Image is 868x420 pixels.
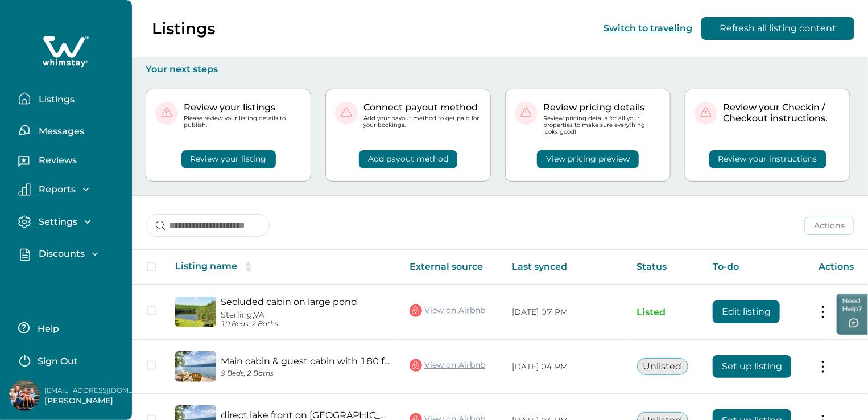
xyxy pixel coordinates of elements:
button: Add payout method [359,150,457,168]
p: Reviews [35,155,77,166]
p: Review pricing details [543,102,661,113]
p: Reports [35,184,76,195]
button: Edit listing [713,300,780,323]
p: Messages [35,126,84,137]
button: sorting [237,261,260,273]
a: Main cabin & guest cabin with 180 ft of shoreline [221,356,391,367]
th: Actions [809,250,868,285]
button: Discounts [18,248,123,261]
button: Unlisted [637,358,688,375]
button: Listings [18,87,123,110]
p: [EMAIL_ADDRESS][DOMAIN_NAME] [44,385,135,396]
p: Review your listings [184,102,301,113]
p: Review pricing details for all your properties to make sure everything looks good! [543,115,661,136]
a: View on Airbnb [410,358,485,373]
p: [DATE] 07 PM [512,307,619,318]
th: To-do [704,250,809,285]
p: 10 Beds, 2 Baths [221,320,391,328]
p: [DATE] 04 PM [512,361,619,373]
button: Settings [18,215,123,228]
button: View pricing preview [537,150,639,168]
button: Reviews [18,151,123,174]
button: Actions [804,217,854,235]
th: Last synced [503,250,628,285]
button: Switch to traveling [604,23,692,34]
p: Sign Out [38,356,78,367]
th: Status [628,250,704,285]
p: Listed [637,307,695,318]
p: Settings [35,216,77,228]
p: Help [34,323,59,335]
p: [PERSON_NAME] [44,396,135,407]
p: Connect payout method [363,102,481,113]
th: Listing name [166,250,400,285]
p: Discounts [35,248,85,260]
p: Listings [35,94,75,105]
p: Sterling, VA [221,310,391,320]
p: 9 Beds, 2 Baths [221,369,391,378]
p: Listings [152,19,215,38]
button: Review your instructions [709,150,826,168]
p: Add your payout method to get paid for your bookings. [363,115,481,129]
p: Your next steps [146,64,854,75]
button: Sign Out [18,348,119,371]
button: Refresh all listing content [701,17,854,40]
button: Help [18,316,119,339]
button: Reports [18,183,123,196]
img: Whimstay Host [9,380,40,411]
p: Review your Checkin / Checkout instructions. [723,102,841,124]
button: Review your listing [181,150,276,168]
img: propertyImage_Main cabin & guest cabin with 180 ft of shoreline [175,351,216,382]
button: Set up listing [713,355,791,378]
img: propertyImage_Secluded cabin on large pond [175,297,216,327]
th: External source [400,250,503,285]
button: Messages [18,119,123,142]
p: Please review your listing details to publish. [184,115,301,129]
a: View on Airbnb [410,303,485,318]
a: Secluded cabin on large pond [221,297,391,307]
